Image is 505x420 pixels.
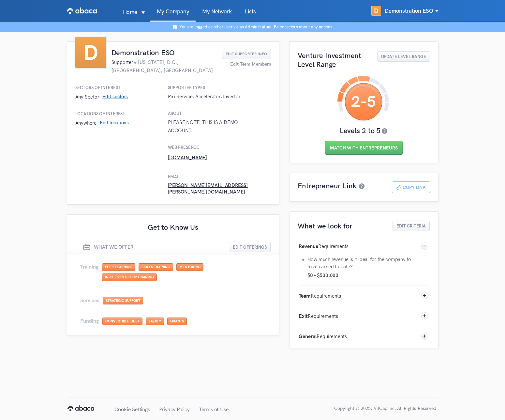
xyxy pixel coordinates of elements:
[168,118,260,134] div: PLEASE NOTE: THIS IS A DEMO ACCOUNT
[168,183,260,195] a: [PERSON_NAME][EMAIL_ADDRESS][PERSON_NAME][DOMAIN_NAME]
[307,272,418,279] span: $0 - $500,000
[371,3,438,19] div: DDemonstration ESO
[168,174,260,179] h4: Email
[238,9,262,21] a: Lists
[168,145,260,150] h4: Web presence
[308,313,338,319] span: Requirements
[299,332,347,340] h3: General
[75,94,99,100] span: Any Sector
[100,118,129,127] button: Edit locations
[299,236,429,257] button: RevenueRequirements
[116,8,144,17] p: Home
[168,85,260,90] h4: Supporter Types
[83,243,91,251] img: Icon - briefcase
[196,9,238,21] a: My Network
[67,221,279,234] h2: Get to Know Us
[311,293,341,299] span: Requirements
[168,152,207,164] a: [DOMAIN_NAME]
[317,333,347,339] span: Requirements
[194,398,233,420] a: Terms of Use
[155,398,194,420] a: Privacy Policy
[298,222,393,230] h2: What we look for
[168,186,260,191] span: [PERSON_NAME][EMAIL_ADDRESS][PERSON_NAME][DOMAIN_NAME]
[298,126,430,135] h3: Levels 2 to 5
[318,243,349,249] span: Requirements
[150,9,196,21] a: My Company
[230,62,271,66] span: Edit Team Members
[299,242,349,250] h3: Revenue
[111,58,216,74] h3: Supporter
[94,244,134,250] h2: What we offer
[67,6,97,16] img: VIRAL Logo
[168,111,260,116] h4: About
[299,306,429,326] button: ExitRequirements
[111,48,216,57] h2: Demonstration ESO
[298,51,369,69] h2: Venture Investment Level Range
[179,24,332,29] p: You are logged as other user via an Admin feature. Be conscious about any actions
[335,70,392,126] img: Icon - level-range-graph/level-2-5
[229,242,271,252] button: Edit Offerings
[392,181,430,193] button: Icon - linkCopy Link
[299,326,429,347] button: GeneralRequirements
[75,120,97,126] span: Anywhere
[168,92,260,101] div: Pro Service, Accelerator, Investor
[298,181,357,190] h2: Entrepreneur Link
[168,155,207,160] span: [DOMAIN_NAME]
[393,221,430,231] button: Edit Criteria
[102,93,128,100] span: Edit sectors
[75,111,161,116] h4: Locations of Interest
[75,37,106,68] span: D
[299,286,429,306] button: TeamRequirements
[80,286,266,291] div: TrainingPeer LearningSkills TrainingMentoringIn-person Group Training
[299,257,429,286] div: RevenueRequirements
[230,59,271,70] button: Edit Team Members
[299,292,341,300] h3: Team
[100,119,129,126] span: Edit locations
[371,6,381,16] span: D
[377,51,430,62] button: Update Level Range
[67,397,94,419] img: VIRAL Logo
[325,141,403,155] button: Match With Entrepreneurs
[222,49,271,59] button: Edit Supporter Info
[385,8,438,14] span: Demonstration ESO
[75,85,161,90] h4: Sectors of Interest
[111,59,213,73] span: [US_STATE], D.C., [GEOGRAPHIC_DATA], [GEOGRAPHIC_DATA]
[102,92,128,101] button: Edit sectors
[299,312,338,320] h3: Exit
[307,256,418,270] div: How much revenue is it ideal for the company to have earned to date?
[110,398,155,420] a: Cookie Settings
[334,398,438,419] p: Copyright © 2025, VilCap Inc. All Rights Reserved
